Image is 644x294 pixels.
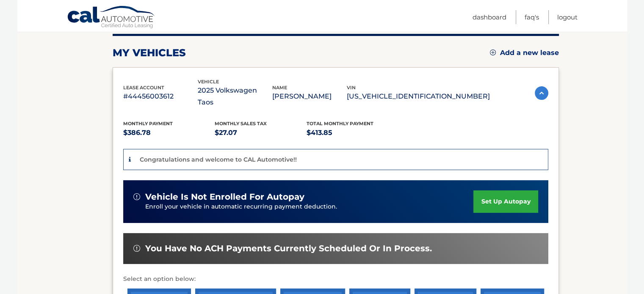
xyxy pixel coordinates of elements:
[198,79,219,85] span: vehicle
[473,10,506,24] a: Dashboard
[557,10,578,24] a: Logout
[347,91,490,102] p: [US_VEHICLE_IDENTIFICATION_NUMBER]
[215,127,307,139] p: $27.07
[145,192,304,202] span: vehicle is not enrolled for autopay
[490,49,559,57] a: Add a new lease
[123,91,198,102] p: #44456003612
[123,85,164,91] span: lease account
[272,91,347,102] p: [PERSON_NAME]
[307,121,373,126] span: Total Monthly Payment
[272,85,287,91] span: name
[113,47,186,59] h2: my vehicles
[347,85,356,91] span: vin
[133,193,140,200] img: alert-white.svg
[123,121,173,126] span: Monthly Payment
[145,243,432,254] span: You have no ACH payments currently scheduled or in process.
[307,127,398,139] p: $413.85
[525,10,539,24] a: FAQ's
[133,245,140,252] img: alert-white.svg
[473,190,538,213] a: set up autopay
[140,156,297,163] p: Congratulations and welcome to CAL Automotive!!
[123,127,215,139] p: $386.78
[215,121,267,126] span: Monthly sales Tax
[535,86,548,100] img: accordion-active.svg
[145,202,474,212] p: Enroll your vehicle in automatic recurring payment deduction.
[67,5,156,30] a: Cal Automotive
[490,49,496,55] img: add.svg
[198,85,272,108] p: 2025 Volkswagen Taos
[123,274,548,284] p: Select an option below:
